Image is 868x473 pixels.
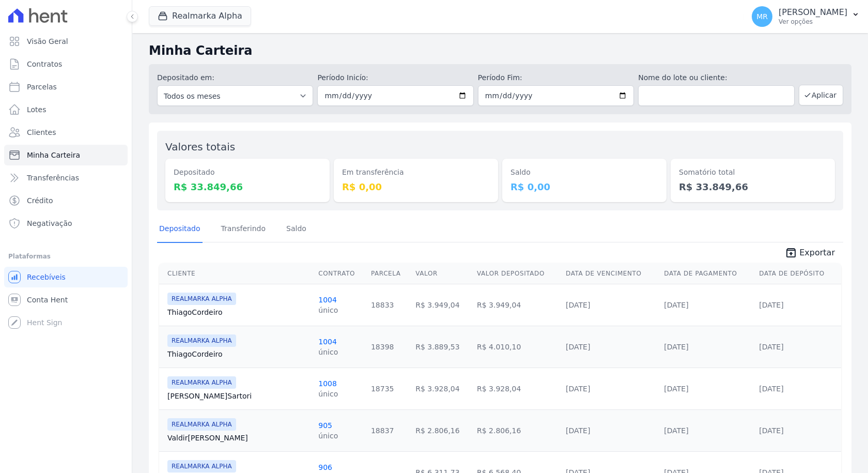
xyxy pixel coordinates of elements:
span: Recebíveis [27,272,66,282]
span: Clientes [27,127,56,138]
a: Parcelas [4,77,128,97]
td: R$ 2.806,16 [473,409,562,451]
a: [DATE] [664,343,688,351]
th: Parcela [367,263,411,284]
a: 1008 [318,379,337,388]
dd: R$ 33.849,66 [174,180,321,194]
div: único [318,347,338,357]
a: Contratos [4,54,128,74]
span: Parcelas [27,82,57,92]
h2: Minha Carteira [149,41,851,60]
a: unarchive Exportar [777,247,843,261]
div: único [318,431,338,441]
a: 905 [318,421,332,430]
dd: R$ 0,00 [510,180,658,194]
td: R$ 3.949,04 [473,284,562,326]
a: Conta Hent [4,289,128,310]
a: Crédito [4,190,128,211]
label: Nome do lote ou cliente: [638,72,794,83]
td: R$ 3.949,04 [411,284,473,326]
td: R$ 3.928,04 [411,368,473,409]
dt: Em transferência [342,167,490,178]
a: Minha Carteira [4,145,128,165]
p: [PERSON_NAME] [779,7,847,18]
a: Visão Geral [4,31,128,52]
button: Aplicar [799,85,843,105]
a: [DATE] [566,301,590,309]
span: Visão Geral [27,36,68,47]
span: REALMARKA ALPHA [167,376,236,389]
span: Minha Carteira [27,150,80,160]
a: [DATE] [566,426,590,435]
a: ThiagoCordeiro [167,349,310,359]
span: Negativação [27,218,72,228]
a: Negativação [4,213,128,234]
dt: Somatório total [679,167,827,178]
a: [DATE] [759,426,783,435]
dd: R$ 33.849,66 [679,180,827,194]
a: Transferências [4,167,128,188]
a: Valdir[PERSON_NAME] [167,433,310,443]
label: Período Fim: [478,72,634,83]
p: Ver opções [779,18,847,26]
a: 18735 [371,385,394,393]
a: Transferindo [219,216,268,243]
td: R$ 3.889,53 [411,326,473,368]
span: Contratos [27,59,62,69]
a: 18833 [371,301,394,309]
span: REALMARKA ALPHA [167,334,236,347]
div: Plataformas [8,250,123,263]
a: [PERSON_NAME]Sartori [167,391,310,401]
span: REALMARKA ALPHA [167,293,236,305]
dd: R$ 0,00 [342,180,490,194]
th: Valor Depositado [473,263,562,284]
a: [DATE] [759,385,783,393]
button: MR [PERSON_NAME] Ver opções [743,2,868,31]
a: Clientes [4,122,128,143]
span: REALMARKA ALPHA [167,418,236,431]
dt: Saldo [510,167,658,178]
button: Realmarka Alpha [149,6,251,26]
dt: Depositado [174,167,321,178]
th: Contrato [314,263,367,284]
span: REALMARKA ALPHA [167,460,236,472]
span: Lotes [27,104,47,115]
i: unarchive [785,247,797,259]
a: 906 [318,463,332,471]
span: Crédito [27,195,53,206]
th: Cliente [159,263,314,284]
span: Exportar [799,247,835,259]
a: Depositado [157,216,203,243]
a: 18837 [371,426,394,435]
a: [DATE] [664,426,688,435]
a: [DATE] [759,343,783,351]
a: Recebíveis [4,267,128,287]
a: [DATE] [664,301,688,309]
td: R$ 3.928,04 [473,368,562,409]
a: [DATE] [566,385,590,393]
a: ThiagoCordeiro [167,307,310,317]
a: 18398 [371,343,394,351]
a: Saldo [284,216,308,243]
th: Data de Depósito [755,263,841,284]
div: único [318,389,338,399]
td: R$ 4.010,10 [473,326,562,368]
div: único [318,305,338,315]
span: Transferências [27,173,79,183]
a: 1004 [318,338,337,346]
a: [DATE] [566,343,590,351]
label: Valores totais [165,141,235,153]
label: Depositado em: [157,73,214,82]
label: Período Inicío: [317,72,473,83]
th: Data de Pagamento [660,263,755,284]
th: Valor [411,263,473,284]
a: [DATE] [759,301,783,309]
td: R$ 2.806,16 [411,409,473,451]
a: Lotes [4,99,128,120]
a: 1004 [318,296,337,304]
span: MR [756,13,768,20]
th: Data de Vencimento [562,263,660,284]
span: Conta Hent [27,295,68,305]
a: [DATE] [664,385,688,393]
